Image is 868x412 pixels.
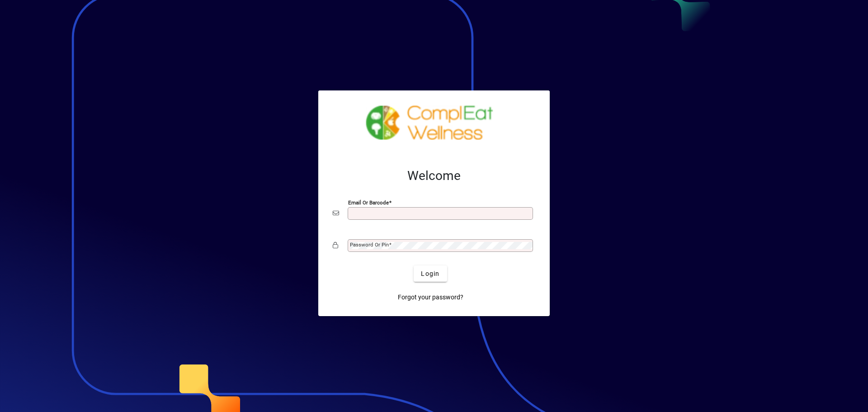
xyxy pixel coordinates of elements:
[348,199,389,206] mat-label: Email or Barcode
[421,269,439,279] span: Login
[394,289,467,305] a: Forgot your password?
[398,293,463,302] span: Forgot your password?
[350,242,389,248] mat-label: Password or Pin
[414,265,447,282] button: Login
[333,168,535,184] h2: Welcome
